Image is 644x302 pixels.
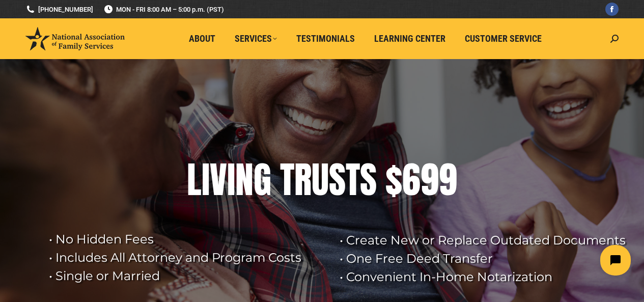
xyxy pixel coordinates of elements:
[385,159,402,200] div: $
[227,159,235,200] div: I
[296,33,355,44] span: Testimonials
[421,159,439,200] div: 9
[329,159,346,200] div: S
[312,159,329,200] div: U
[367,29,453,48] a: Learning Center
[235,159,254,200] div: N
[374,33,445,44] span: Learning Center
[360,159,377,200] div: S
[439,159,457,200] div: 9
[458,29,549,48] a: Customer Service
[210,159,227,200] div: V
[25,5,93,14] a: [PHONE_NUMBER]
[25,27,125,50] img: National Association of Family Services
[340,231,635,286] rs-layer: • Create New or Replace Outdated Documents • One Free Deed Transfer • Convenient In-Home Notariza...
[402,159,421,200] div: 6
[289,29,362,48] a: Testimonials
[103,5,224,14] span: MON - FRI 8:00 AM – 5:00 p.m. (PST)
[605,3,619,16] a: Facebook page opens in new window
[465,33,542,44] span: Customer Service
[235,33,277,44] span: Services
[294,159,312,200] div: R
[280,159,294,200] div: T
[254,159,271,200] div: G
[202,159,210,200] div: I
[346,159,360,200] div: T
[49,230,327,285] rs-layer: • No Hidden Fees • Includes All Attorney and Program Costs • Single or Married
[464,236,639,284] iframe: Tidio Chat
[189,33,215,44] span: About
[187,159,202,200] div: L
[182,29,222,48] a: About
